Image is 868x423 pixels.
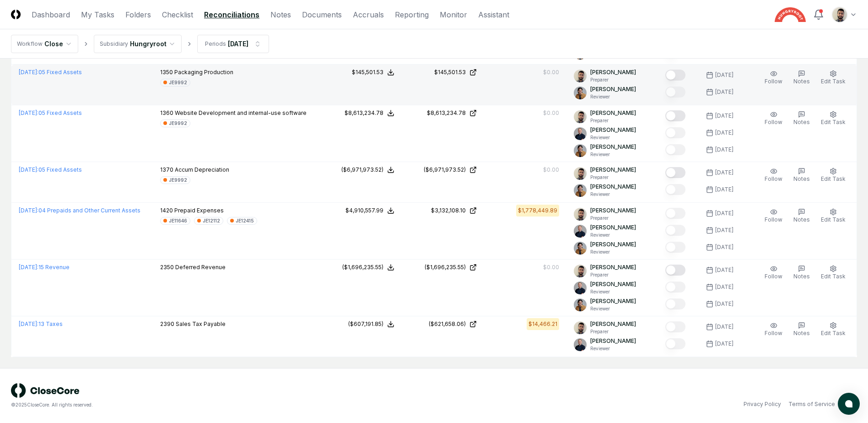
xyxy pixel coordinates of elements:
a: JE12112 [194,217,223,225]
p: [PERSON_NAME] [590,143,636,151]
div: JE12415 [236,217,254,224]
p: Preparer [590,76,636,83]
a: ($1,696,235.55) [409,263,477,271]
a: [DATE]:05 Fixed Assets [19,69,82,76]
button: Mark complete [665,87,685,98]
button: Mark complete [665,242,685,253]
img: ACg8ocIj8Ed1971QfF93IUVvJX6lPm3y0CRToLvfAg4p8TYQk6NAZIo=s96-c [574,87,587,99]
div: [DATE] [715,71,733,79]
button: Edit Task [819,68,847,87]
img: ACg8ocIj8Ed1971QfF93IUVvJX6lPm3y0CRToLvfAg4p8TYQk6NAZIo=s96-c [574,144,587,157]
button: Edit Task [819,166,847,185]
a: [DATE]:05 Fixed Assets [19,166,82,173]
span: Follow [765,78,782,85]
p: Reviewer [590,305,636,312]
div: [DATE] [715,209,733,217]
a: [DATE]:05 Fixed Assets [19,109,82,116]
button: Mark complete [665,144,685,155]
button: atlas-launcher [838,393,860,415]
button: Mark complete [665,338,685,349]
div: [DATE] [228,39,248,49]
span: Follow [765,119,782,125]
span: [DATE] : [19,69,38,76]
div: ($6,971,973.52) [424,166,466,174]
span: Prepaid Expenses [174,207,224,214]
p: [PERSON_NAME] [590,183,636,191]
span: Edit Task [821,119,846,125]
img: ACg8ocLvq7MjQV6RZF1_Z8o96cGG_vCwfvrLdMx8PuJaibycWA8ZaAE=s96-c [574,225,587,238]
a: [DATE]:13 Taxes [19,320,63,327]
p: Reviewer [590,151,636,158]
img: d09822cc-9b6d-4858-8d66-9570c114c672_214030b4-299a-48fd-ad93-fc7c7aef54c6.png [574,70,587,82]
p: Preparer [590,328,636,335]
p: [PERSON_NAME] [590,280,636,288]
button: Mark complete [665,208,685,219]
div: ($6,971,973.52) [341,166,383,174]
a: ($621,658.06) [409,320,477,328]
div: $8,613,234.78 [345,109,383,117]
button: Mark complete [665,127,685,138]
img: d09822cc-9b6d-4858-8d66-9570c114c672_214030b4-299a-48fd-ad93-fc7c7aef54c6.png [574,265,587,277]
div: $0.00 [543,166,559,174]
p: [PERSON_NAME] [590,126,636,134]
button: $145,501.53 [352,68,394,76]
img: d09822cc-9b6d-4858-8d66-9570c114c672_214030b4-299a-48fd-ad93-fc7c7aef54c6.png [574,208,587,221]
p: Preparer [590,271,636,278]
button: Periods[DATE] [197,35,269,53]
span: Edit Task [821,216,846,223]
p: Preparer [590,174,636,181]
p: Reviewer [590,345,636,352]
img: ACg8ocLvq7MjQV6RZF1_Z8o96cGG_vCwfvrLdMx8PuJaibycWA8ZaAE=s96-c [574,282,587,294]
a: $8,613,234.78 [409,109,477,117]
p: Reviewer [590,288,636,295]
a: [DATE]:04 Prepaids and Other Current Assets [19,207,140,214]
span: Edit Task [821,330,846,336]
span: 1360 [160,109,173,116]
a: $145,501.53 [409,68,477,76]
img: d09822cc-9b6d-4858-8d66-9570c114c672_214030b4-299a-48fd-ad93-fc7c7aef54c6.png [574,110,587,123]
a: JE11646 [160,217,190,225]
div: [DATE] [715,340,733,348]
a: Monitor [440,9,467,20]
button: Follow [763,263,784,282]
img: logo [11,383,80,398]
button: Edit Task [819,109,847,128]
button: Follow [763,109,784,128]
div: ($621,658.06) [429,320,466,328]
p: [PERSON_NAME] [590,320,636,328]
div: [DATE] [715,168,733,177]
div: ($1,696,235.55) [342,263,383,271]
span: Edit Task [821,78,846,85]
p: [PERSON_NAME] [590,85,636,93]
div: JE9992 [169,79,187,86]
button: ($1,696,235.55) [342,263,394,271]
p: Reviewer [590,134,636,141]
div: Subsidiary [100,40,128,48]
span: [DATE] : [19,207,38,214]
p: [PERSON_NAME] [590,109,636,117]
a: Privacy Policy [744,400,781,408]
span: Accum Depreciation [175,166,229,173]
span: Packaging Production [174,69,233,76]
div: $3,132,108.10 [431,206,466,215]
div: [DATE] [715,112,733,120]
div: [DATE] [715,266,733,274]
span: Notes [793,330,810,336]
span: Deferred Revenue [175,264,226,271]
img: Logo [11,10,21,19]
p: [PERSON_NAME] [590,68,636,76]
span: [DATE] : [19,264,38,271]
a: JE9992 [160,176,190,184]
div: $14,466.21 [528,320,557,328]
p: [PERSON_NAME] [590,263,636,271]
span: Follow [765,330,782,336]
p: [PERSON_NAME] [590,240,636,249]
img: ACg8ocLvq7MjQV6RZF1_Z8o96cGG_vCwfvrLdMx8PuJaibycWA8ZaAE=s96-c [574,127,587,140]
a: $3,132,108.10 [409,206,477,215]
p: Reviewer [590,232,636,239]
span: Notes [793,216,810,223]
div: [DATE] [715,146,733,154]
button: $8,613,234.78 [345,109,394,117]
span: Edit Task [821,175,846,182]
span: Notes [793,78,810,85]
